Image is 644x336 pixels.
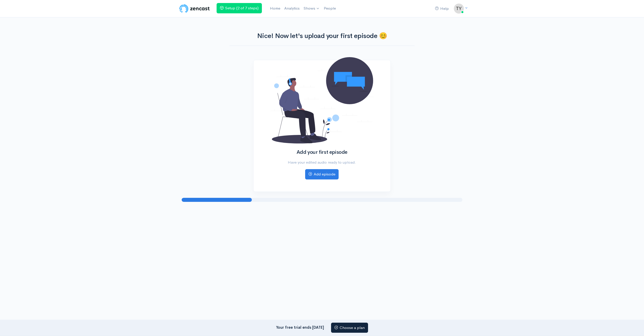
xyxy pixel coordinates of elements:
[270,57,373,143] img: No podcasts added
[302,3,322,14] a: Shows
[179,4,211,14] img: ZenCast Logo
[276,325,324,329] strong: Your free trial ends [DATE]
[270,150,373,155] h2: Add your first episode
[454,4,464,14] img: ...
[322,3,338,14] a: People
[217,3,262,13] a: Setup (2 of 7 steps)
[305,169,339,179] a: Add episode
[282,3,302,14] a: Analytics
[268,3,282,14] a: Home
[229,32,415,40] h1: Nice! Now let's upload your first episode 😊
[331,323,368,333] a: Choose a plan
[270,160,373,165] p: Have your edited audio ready to upload.
[433,3,451,14] a: Help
